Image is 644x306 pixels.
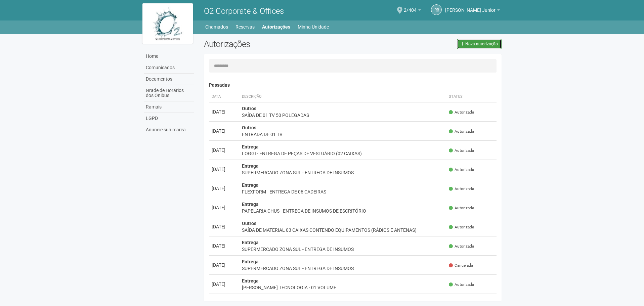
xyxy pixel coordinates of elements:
[449,129,474,134] span: Autorizada
[242,188,444,195] div: FLEXFORM - ENTREGA DE 06 CADEIRAS
[212,166,237,173] div: [DATE]
[242,227,444,233] div: SAÍDA DE MATERIAL 03 CAIXAS CONTENDO EQUIPAMENTOS (RÁDIOS E ANTENAS)
[242,284,444,291] div: [PERSON_NAME] TECNOLOGIA - 01 VOLUME
[242,240,259,245] strong: Entrega
[212,262,237,268] div: [DATE]
[239,91,446,102] th: Descrição
[144,85,194,101] a: Grade de Horários dos Ônibus
[457,39,502,49] a: Nova autorização
[212,128,237,134] div: [DATE]
[449,244,474,249] span: Autorizada
[242,259,259,264] strong: Entrega
[204,6,284,16] span: O2 Corporate & Offices
[431,4,442,15] a: RB
[205,22,228,32] a: Chamados
[209,91,239,102] th: Data
[144,51,194,62] a: Home
[242,150,444,157] div: LOGGI - ENTREGA DE PEÇAS DE VESTUÁRIO (02 CAIXAS)
[144,101,194,113] a: Ramais
[212,204,237,211] div: [DATE]
[445,1,496,13] span: Raul Barrozo da Motta Junior
[449,205,474,211] span: Autorizada
[449,263,473,268] span: Cancelada
[212,243,237,249] div: [DATE]
[242,246,444,253] div: SUPERMERCADO ZONA SUL - ENTREGA DE INSUMOS
[446,91,497,102] th: Status
[449,110,474,115] span: Autorizada
[449,282,474,288] span: Autorizada
[142,3,193,44] img: logo.jpg
[242,112,444,119] div: SAÍDA DE 01 TV 50 POLEGADAS
[242,169,444,176] div: SUPERMERCADO ZONA SUL - ENTREGA DE INSUMOS
[212,185,237,192] div: [DATE]
[262,22,290,32] a: Autorizações
[144,74,194,85] a: Documentos
[242,163,259,169] strong: Entrega
[212,147,237,154] div: [DATE]
[242,202,259,207] strong: Entrega
[404,8,421,14] a: 2/404
[242,144,259,149] strong: Entrega
[465,42,498,46] span: Nova autorização
[404,1,417,13] span: 2/404
[144,62,194,74] a: Comunicados
[242,278,259,283] strong: Entrega
[144,124,194,135] a: Anuncie sua marca
[242,208,444,214] div: PAPELARIA CHUS - ENTREGA DE INSUMOS DE ESCRITÓRIO
[144,113,194,124] a: LGPD
[209,83,497,88] h4: Passadas
[242,182,259,188] strong: Entrega
[445,8,500,14] a: [PERSON_NAME] Junior
[235,22,255,32] a: Reservas
[449,224,474,230] span: Autorizada
[298,22,329,32] a: Minha Unidade
[242,221,256,226] strong: Outros
[212,281,237,288] div: [DATE]
[449,148,474,154] span: Autorizada
[204,39,348,49] h2: Autorizações
[449,167,474,173] span: Autorizada
[242,265,444,272] div: SUPERMERCADO ZONA SUL - ENTREGA DE INSUMOS
[242,131,444,138] div: ENTRADA DE 01 TV
[449,186,474,192] span: Autorizada
[212,108,237,115] div: [DATE]
[242,106,256,111] strong: Outros
[242,125,256,130] strong: Outros
[212,223,237,230] div: [DATE]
